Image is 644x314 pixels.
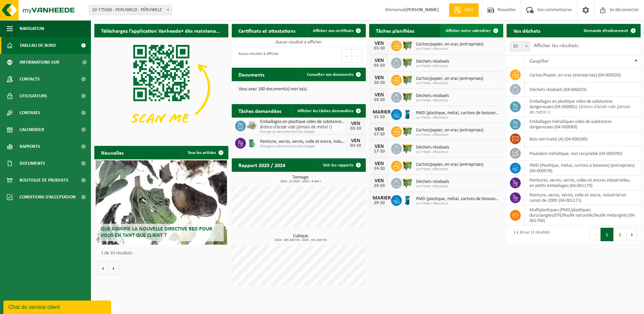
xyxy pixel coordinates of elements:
[402,194,413,206] img: WB-0120-HPE-BE-01
[373,195,386,201] div: MARIER
[352,49,362,63] button: Prochain
[20,71,40,88] span: Contacts
[524,68,641,82] td: Carton/Papier, en vrac (entreprises) (04-000026)
[416,76,483,82] span: Carton/papier, en vrac (entreprises)
[246,120,257,131] img: LP-PA-00000-WDN-11
[260,139,346,145] span: Peinture, vernis, vernis, colle et encre, industriel en canon de 200lt
[20,138,40,155] span: Rapports
[349,126,362,131] div: 03-10
[507,24,547,37] h2: Vos déchets
[510,227,550,242] div: 1 à 10 sur 11 résultats
[529,104,630,115] i: Bidons d’acide vide (jamais de métal !)
[601,228,614,241] button: 1
[260,119,346,125] span: Emballages en plastique vides de substances dangereuses
[524,146,641,161] td: Poussière métallique, non recyclable (04-000590)
[94,146,130,159] h2: Nouvelles
[20,155,45,172] span: Documents
[96,160,227,245] a: Que signifie la nouvelle directive RED pour vous en tant que client ?
[590,228,601,241] button: Précédent
[402,108,413,120] img: WB-0120-HPE-BE-01
[235,239,366,242] span: 2024 : 265 200 m3 - 2025 : 191 260 m3
[20,104,40,121] span: Contrats
[20,37,56,54] span: Tableau de bord
[297,109,353,113] span: Afficher les tâches demandées
[341,49,352,63] button: Précédent
[94,24,228,37] h2: Téléchargez l’application Vanheede+ dès maintenant !
[402,177,413,188] img: WB-1100-HPE-GN-50
[524,205,641,225] td: multiplastiques (PMD/plastiques durs/sangles/EPS/feuille naturelle/feuille mélangée) (04-001700)
[416,59,449,64] span: Déchets résiduels
[349,144,362,148] div: 03-10
[373,63,386,68] div: 03-10
[94,37,228,138] img: Téléchargez l’application VHEPlus
[89,5,171,15] span: 10-775565 - PERUWELD - PÉRUWELZ
[373,75,386,81] div: VEN
[308,24,365,37] a: Afficher vos certificats
[301,68,365,81] a: Consulter vos documents
[529,59,549,64] span: Gaspiller
[584,29,628,33] span: Demande d’enlèvement
[232,24,302,37] h2: Certificats et attestations
[402,160,413,171] img: WB-1100-HPE-GN-50
[260,130,346,134] span: Échange sur demande (hors frais d’appel)
[369,24,421,37] h2: Tâches planifiées
[235,180,366,183] span: 2024 : 22 558 t - 2025 : 9 483 t
[524,117,641,132] td: Emballages métalliques vides de substances dangereuses (04-000083)
[373,184,386,188] div: 24-10
[323,163,353,167] font: Voir les rapports
[373,149,386,154] div: 17-10
[416,162,483,167] span: Carton/papier, en vrac (entreprises)
[232,104,288,117] h2: Tâches demandées
[3,299,112,314] iframe: chat widget
[292,175,309,180] font: Tonnage
[416,99,449,103] span: 10-775565 - PÉRUWELD
[524,82,641,97] td: Déchets résiduels (04-000029)
[416,116,500,120] span: 10-775565 - PÉRUWELD
[416,64,449,68] span: 10-775565 - PÉRUWELD
[307,72,353,77] span: Consulter vos documents
[246,137,257,148] img: PB-OT-0200-AVEC-00-02
[313,29,353,33] span: Afficher vos certificats
[188,151,216,155] font: Tous les articles
[416,145,449,150] span: Déchets résiduels
[20,189,75,206] span: Conditions d’acceptation
[416,128,483,133] span: Carton/papier, en vrac (entreprises)
[20,20,44,37] span: Navigation
[182,146,228,159] a: Tous les articles
[416,179,449,185] span: Déchets résiduels
[238,87,359,92] p: Vous avez 180 document(s) non lu(s).
[293,233,308,239] font: Cubique
[373,92,386,98] div: VEN
[20,54,78,71] span: Informations sur l’entreprise
[416,82,483,86] span: 10-775565 - PÉRUWELD
[232,37,366,47] td: Aucun résultat à afficher
[524,97,641,117] td: Emballages en plastique vides de substances dangereuses (04-000081) |
[524,132,641,146] td: bois non traité (A) (04-000200)
[524,161,641,176] td: PMD (Plastique, métal, cartons à boissons) (entreprises) (04-000978)
[446,29,491,33] span: Afficher votre calendrier
[373,46,386,51] div: 03-10
[510,41,530,52] span: 10
[416,111,500,116] span: PMD (plastique, métal, cartons de boissons) (entreprises)
[20,88,47,104] span: Utilisateurs
[232,158,292,171] h2: Rapport 2025 / 2024
[373,132,386,137] div: 17-10
[373,127,386,132] div: VEN
[373,115,386,120] div: 15-10
[416,196,500,202] span: PMD (plastique, métal, cartons de boissons) (entreprises)
[349,138,362,144] div: VEN
[402,143,413,154] img: WB-1100-HPE-GN-50
[416,185,449,189] span: 10-775565 - PÉRUWELD
[416,150,449,154] span: 10-775565 - PÉRUWELD
[524,190,641,205] td: Peinture, vernis, vernis, colle et encre, industriel en canon de 200lt (04-001171)
[627,228,637,241] button: Prochain
[524,176,641,190] td: Peintures, vernis, vernis, colles et encres industrielles, en petits emballages (04-001170)
[416,202,500,206] span: 10-775565 - PÉRUWELD
[101,251,225,256] p: 1 de 10 résultats
[405,7,439,12] strong: [PERSON_NAME]
[416,167,483,171] span: 10-775565 - PÉRUWELD
[463,7,475,13] span: Citer
[318,158,365,172] a: Voir les rapports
